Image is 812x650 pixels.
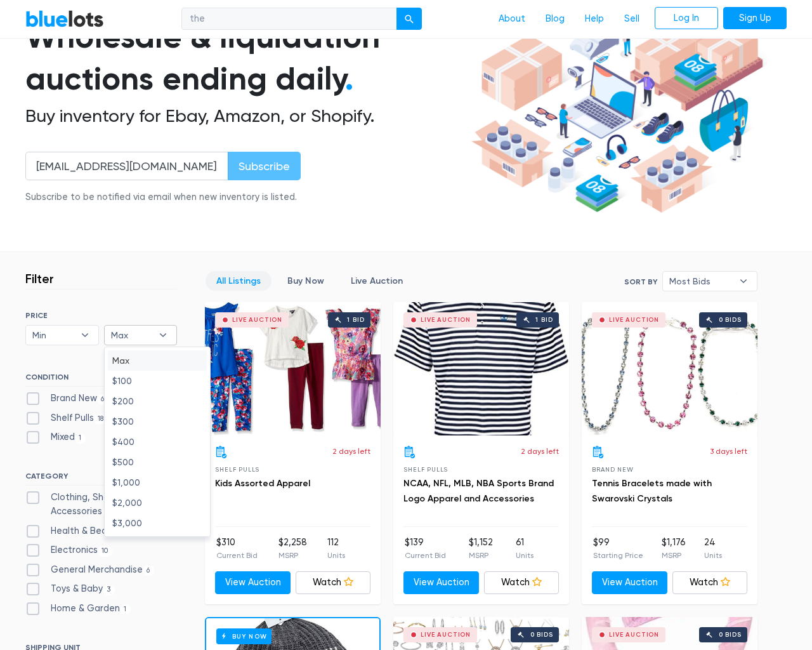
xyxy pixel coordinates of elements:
[25,10,104,28] a: BlueLots
[332,446,370,457] p: 2 days left
[704,550,722,561] p: Units
[582,302,757,435] a: Live Auction 0 bids
[609,632,659,638] div: Live Auction
[108,513,207,533] li: $3,000
[704,536,722,561] li: 24
[215,466,259,473] span: Shelf Pulls
[25,190,301,204] div: Subscribe to be notified via email when new inventory is listed.
[111,326,153,345] span: Max
[393,302,569,435] a: Live Auction 1 bid
[421,632,471,638] div: Live Auction
[108,350,207,371] li: Max
[730,272,757,291] b: ▾
[403,466,448,473] span: Shelf Pulls
[516,536,534,561] li: 61
[535,7,575,31] a: Blog
[94,414,108,424] span: 18
[108,432,207,452] li: $400
[143,566,154,576] span: 6
[25,16,467,100] h1: Wholesale & liquidation auctions ending daily
[672,571,748,594] a: Watch
[102,507,120,517] span: 42
[25,271,54,286] h3: Filter
[108,411,207,432] li: $300
[405,550,446,561] p: Current Bid
[32,326,74,345] span: Min
[206,271,272,291] a: All Listings
[516,550,534,561] p: Units
[25,373,177,387] h6: CONDITION
[296,571,371,594] a: Watch
[181,8,397,30] input: Search for inventory
[655,7,718,30] a: Log In
[592,571,667,594] a: View Auction
[403,478,554,504] a: NCAA, NFL, MLB, NBA Sports Brand Logo Apparel and Accessories
[108,452,207,472] li: $500
[593,550,643,561] p: Starting Price
[469,550,493,561] p: MSRP
[25,543,112,557] label: Electronics
[108,472,207,493] li: $1,000
[535,317,553,323] div: 1 bid
[710,446,747,457] p: 3 days left
[469,536,493,561] li: $1,152
[277,271,335,291] a: Buy Now
[327,550,345,561] p: Units
[521,446,559,457] p: 2 days left
[592,466,633,473] span: Brand New
[25,105,467,127] h2: Buy inventory for Ebay, Amazon, or Shopify.
[278,550,307,561] p: MSRP
[25,472,177,486] h6: CATEGORY
[719,632,742,638] div: 0 bids
[97,394,112,404] span: 66
[719,317,742,323] div: 0 bids
[723,7,787,30] a: Sign Up
[345,60,353,98] span: .
[150,326,176,345] b: ▾
[25,602,131,616] label: Home & Garden
[614,7,650,31] a: Sell
[103,585,115,595] span: 3
[232,317,282,323] div: Live Auction
[488,7,535,31] a: About
[108,371,207,391] li: $100
[25,392,112,406] label: Brand New
[609,317,659,323] div: Live Auction
[327,536,345,561] li: 112
[592,478,712,504] a: Tennis Bracelets made with Swarovski Crystals
[25,311,177,320] h6: PRICE
[575,7,614,31] a: Help
[25,582,115,596] label: Toys & Baby
[216,628,272,644] h6: Buy Now
[25,491,177,518] label: Clothing, Shoes & Accessories
[662,536,686,561] li: $1,176
[25,430,86,444] label: Mixed
[25,563,154,577] label: General Merchandise
[405,536,446,561] li: $139
[216,550,258,561] p: Current Bid
[120,604,131,614] span: 1
[403,571,479,594] a: View Auction
[216,536,258,561] li: $310
[278,536,307,561] li: $2,258
[228,152,301,180] input: Subscribe
[347,317,364,323] div: 1 bid
[75,434,86,444] span: 1
[25,152,228,180] input: Enter your email address
[669,272,733,291] span: Most Bids
[205,302,381,435] a: Live Auction 1 bid
[530,632,553,638] div: 0 bids
[593,536,643,561] li: $99
[108,493,207,513] li: $2,000
[98,546,112,556] span: 10
[484,571,560,594] a: Watch
[215,478,310,489] a: Kids Assorted Apparel
[340,271,414,291] a: Live Auction
[624,276,657,288] label: Sort By
[72,326,98,345] b: ▾
[25,411,108,425] label: Shelf Pulls
[25,524,138,538] label: Health & Beauty
[215,571,291,594] a: View Auction
[421,317,471,323] div: Live Auction
[662,550,686,561] p: MSRP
